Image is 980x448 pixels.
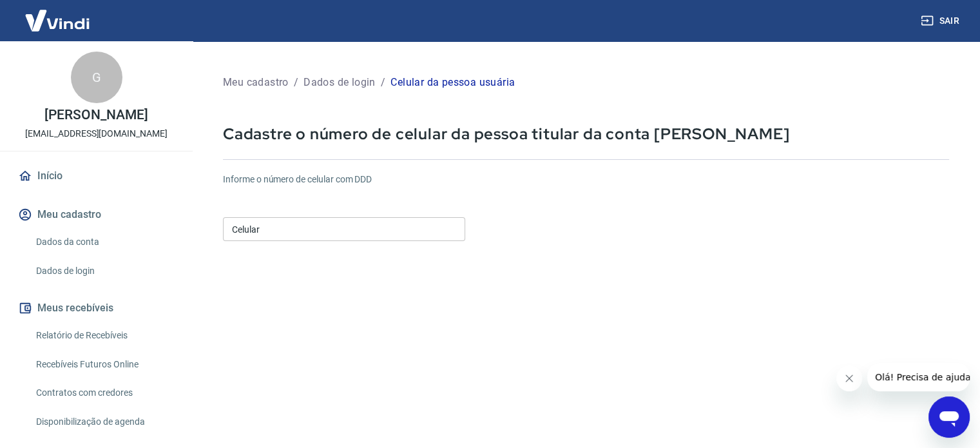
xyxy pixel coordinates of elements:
p: Celular da pessoa usuária [390,75,515,90]
p: Dados de login [303,75,376,90]
p: / [381,75,385,90]
button: Sair [918,9,965,33]
iframe: Botão para abrir a janela de mensagens [928,396,970,438]
iframe: Mensagem da empresa [867,363,970,391]
a: Dados da conta [31,229,177,255]
p: Cadastre o número de celular da pessoa titular da conta [PERSON_NAME] [223,124,949,144]
p: [PERSON_NAME] [44,108,148,122]
p: [EMAIL_ADDRESS][DOMAIN_NAME] [25,127,168,141]
p: / [294,75,298,90]
div: G [71,52,122,103]
p: Meu cadastro [223,75,289,90]
span: Olá! Precisa de ajuda? [8,9,108,19]
a: Relatório de Recebíveis [31,322,177,349]
h6: Informe o número de celular com DDD [223,173,949,186]
a: Contratos com credores [31,380,177,406]
a: Disponibilização de agenda [31,409,177,435]
a: Início [15,162,177,190]
a: Dados de login [31,258,177,284]
button: Meu cadastro [15,200,177,229]
a: Recebíveis Futuros Online [31,351,177,378]
button: Meus recebíveis [15,294,177,322]
iframe: Fechar mensagem [836,365,862,391]
img: Vindi [15,1,99,40]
